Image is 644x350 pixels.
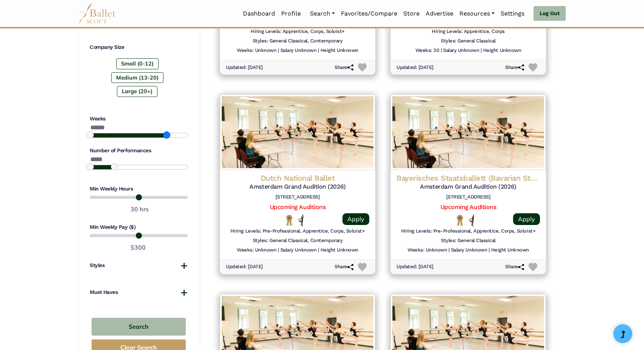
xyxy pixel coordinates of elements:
h6: | [278,47,279,54]
h6: [STREET_ADDRESS] [226,194,369,200]
button: Styles [90,262,188,269]
h6: Updated: [DATE] [397,64,434,71]
h6: Weeks: Unknown [237,247,276,253]
h6: | [448,247,450,253]
label: Large (20+) [117,86,157,97]
h5: Amsterdam Grand Audition (2026) [226,183,369,191]
a: Search [307,6,338,22]
img: All [298,214,303,227]
h4: Number of Performances [90,147,188,155]
h6: Hiring Levels: Pre-Professional, Apprentice, Corps, Soloist+ [401,228,535,234]
h6: Updated: [DATE] [226,64,263,71]
a: Advertise [423,6,456,22]
img: All [468,214,474,227]
h6: Styles: General Classical, Contemporary [253,38,342,44]
h6: Weeks: Unknown [237,47,276,54]
h6: | [488,247,490,253]
a: Dashboard [240,6,278,22]
a: Apply [513,213,540,225]
h6: Height Unknown [320,247,358,253]
h6: Weeks: 30 [415,47,439,54]
a: Favorites/Compare [338,6,400,22]
a: Apply [342,213,369,225]
img: National [455,214,465,226]
label: Small (0-12) [116,58,159,69]
img: Heart [358,63,367,72]
h6: Salary Unknown [451,247,487,253]
h4: Bayerisches Staatsballett (Bavarian State Ballet) [397,173,540,183]
label: Medium (13-20) [111,72,163,83]
h6: | [441,47,442,54]
a: Store [400,6,423,22]
img: Logo [220,94,375,170]
h4: Min Weekly Hours [90,185,188,193]
h6: Hiring Levels: Apprentice, Corps, Soloist+ [250,28,345,35]
h6: | [481,47,482,54]
img: Heart [529,263,537,272]
h6: Updated: [DATE] [397,264,434,270]
h6: Weeks: Unknown [408,247,447,253]
h4: Dutch National Ballet [226,173,369,183]
button: Search [92,318,186,336]
h6: Height Unknown [483,47,521,54]
h6: Styles: General Classical, Contemporary [253,237,342,244]
a: Resources [456,6,498,22]
img: Logo [390,94,546,170]
h6: | [318,247,319,253]
h6: Hiring Levels: Pre-Professional, Apprentice, Corps, Soloist+ [230,228,365,234]
h6: Salary Unknown [280,247,316,253]
button: Must Haves [90,289,188,296]
h6: Salary Unknown [443,47,479,54]
h6: | [278,247,279,253]
h6: Styles: General Classical [441,237,496,244]
img: Heart [358,263,367,272]
h6: | [318,47,319,54]
h6: Height Unknown [491,247,529,253]
img: National [285,214,294,226]
a: Upcoming Auditions [270,203,325,211]
h6: Share [334,264,353,270]
h4: Styles [90,262,104,269]
h6: [STREET_ADDRESS] [397,194,540,200]
h4: Min Weekly Pay ($) [90,223,188,231]
h6: Share [505,64,524,71]
h4: Weeks [90,115,188,123]
h6: Share [505,264,524,270]
a: Profile [278,6,304,22]
a: Upcoming Auditions [440,203,496,211]
h6: Height Unknown [320,47,358,54]
h6: Salary Unknown [280,47,316,54]
h6: Updated: [DATE] [226,264,263,270]
output: 30 hrs [131,205,149,214]
h5: Amsterdam Grand Audition (2026) [397,183,540,191]
h4: Must Haves [90,289,118,296]
h4: Company Size [90,44,188,51]
a: Log Out [534,6,566,21]
h6: Share [334,64,353,71]
a: Settings [498,6,527,22]
h6: Hiring Levels: Apprentice, Corps [432,28,505,35]
h6: Styles: General Classical [441,38,496,44]
output: $300 [131,243,146,253]
img: Heart [529,63,537,72]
